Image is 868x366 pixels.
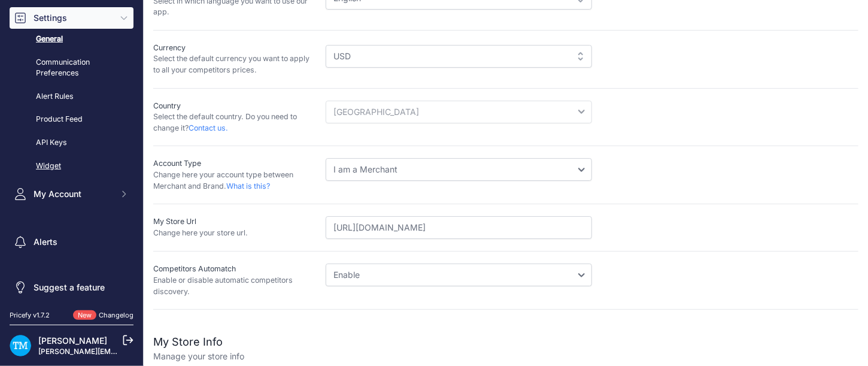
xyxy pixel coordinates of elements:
span: New [73,310,96,320]
p: Enable or disable automatic competitors discovery. [153,275,316,297]
p: Account Type [153,158,316,170]
a: Widget [10,156,133,177]
p: Competitors Automatch [153,264,316,275]
p: Manage your store info [153,350,244,362]
a: Product Feed [10,109,133,130]
p: Country [153,101,316,112]
p: Select the default currency you want to apply to all your competitors prices. [153,53,316,75]
p: My Store Url [153,216,316,228]
a: [PERSON_NAME][EMAIL_ADDRESS][DOMAIN_NAME] [38,347,223,356]
p: Change here your account type between Merchant and Brand. [153,170,316,192]
p: Change here your store url. [153,228,316,239]
button: Settings [10,7,133,29]
a: Suggest a feature [10,277,133,298]
a: Communication Preferences [10,52,133,84]
span: Settings [34,12,112,24]
div: Pricefy v1.7.2 [10,310,50,320]
a: Contact us. [189,123,228,132]
span: My Account [34,188,112,200]
input: https://www.mystore.com [326,216,592,239]
h2: My Store Info [153,334,244,350]
a: API Keys [10,132,133,153]
p: Currency [153,43,316,54]
a: Changelog [99,311,133,319]
button: My Account [10,183,133,205]
a: General [10,29,133,50]
div: USD [326,45,592,68]
a: What is this? [226,182,270,190]
p: Select the default country. Do you need to change it? [153,111,316,134]
a: Alert Rules [10,86,133,107]
a: [PERSON_NAME] [38,335,107,346]
a: Alerts [10,231,133,253]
